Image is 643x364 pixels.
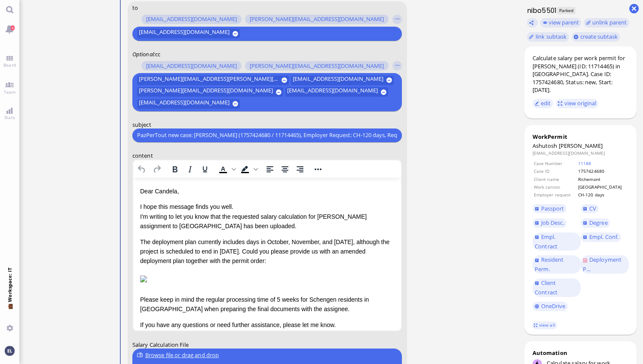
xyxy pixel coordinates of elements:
span: Degree [589,219,608,226]
span: [PERSON_NAME][EMAIL_ADDRESS][DOMAIN_NAME] [139,87,273,97]
span: subject [132,120,151,128]
span: content [132,151,153,159]
button: Copy ticket nibo5501 link to clipboard [527,18,538,28]
td: CH-120 days [578,191,628,198]
td: 1757424680 [578,168,628,174]
a: CV [581,204,599,214]
td: [GEOGRAPHIC_DATA] [578,184,628,190]
span: [PERSON_NAME][EMAIL_ADDRESS][DOMAIN_NAME] [250,62,384,69]
div: Browse file or drag and drop [137,351,397,360]
span: Client Contract [535,279,557,296]
a: Passport [533,204,567,214]
span: 4 [11,25,15,31]
span: [PERSON_NAME][EMAIL_ADDRESS][DOMAIN_NAME] [250,16,384,23]
iframe: Rich Text Area [133,177,401,330]
img: You [5,346,14,355]
button: [EMAIL_ADDRESS][DOMAIN_NAME] [137,99,240,109]
a: Empl. Conf. [581,232,621,242]
span: Empl. Conf. [589,233,619,241]
a: Empl. Contract [533,232,581,251]
button: [EMAIL_ADDRESS][DOMAIN_NAME] [285,87,388,97]
button: Align center [278,163,292,175]
span: [EMAIL_ADDRESS][DOMAIN_NAME] [146,16,237,23]
button: [EMAIL_ADDRESS][DOMAIN_NAME] [291,75,394,85]
button: Align right [293,163,307,175]
span: [EMAIL_ADDRESS][DOMAIN_NAME] [146,62,237,69]
h1: nibo5501 [524,6,557,15]
span: Team [2,89,18,95]
span: Empl. Contract [535,233,557,250]
span: Board [1,62,18,68]
td: Case ID [533,168,577,174]
span: Optional [132,50,154,58]
div: Automation [533,349,629,357]
a: Client Contract [533,278,581,297]
dd: [EMAIL_ADDRESS][DOMAIN_NAME] [533,150,629,156]
button: [PERSON_NAME][EMAIL_ADDRESS][DOMAIN_NAME] [245,61,389,70]
button: view original [556,99,599,108]
button: [PERSON_NAME][EMAIL_ADDRESS][DOMAIN_NAME] [245,15,389,24]
button: unlink parent [584,18,629,28]
button: view parent [540,18,582,28]
span: Parked [557,7,576,14]
span: [EMAIL_ADDRESS][DOMAIN_NAME] [293,75,383,85]
span: to [132,3,138,11]
span: cc [155,50,160,58]
button: [EMAIL_ADDRESS][DOMAIN_NAME] [141,61,242,70]
span: Salary Calculation File [132,341,189,349]
div: Background color Black [238,163,259,175]
div: WorkPermit [533,133,629,141]
button: Undo [135,163,149,175]
span: [EMAIL_ADDRESS][DOMAIN_NAME] [139,29,230,38]
button: [PERSON_NAME][EMAIL_ADDRESS][DOMAIN_NAME] [137,87,283,97]
span: [EMAIL_ADDRESS][DOMAIN_NAME] [139,99,230,109]
button: edit [533,99,554,108]
em: : [132,50,155,58]
span: Deployment P... [583,256,622,273]
a: OneDrive [533,302,568,311]
task-group-action-menu: link subtask [527,32,569,42]
div: Text color Black [216,163,237,175]
button: Underline [198,163,212,175]
button: Align left [263,163,277,175]
button: Reveal or hide additional toolbar items [311,163,325,175]
span: [PERSON_NAME][EMAIL_ADDRESS][PERSON_NAME][DOMAIN_NAME] [139,75,279,85]
td: Work canton [533,184,577,190]
a: Deployment P... [581,255,629,274]
span: [EMAIL_ADDRESS][DOMAIN_NAME] [287,87,378,97]
span: link subtask [536,33,567,40]
button: [EMAIL_ADDRESS][DOMAIN_NAME] [137,29,240,38]
button: create subtask [572,32,620,42]
span: Job Desc. [541,219,564,226]
span: 💼 Workspace: IT [6,302,13,321]
button: Bold [168,163,182,175]
span: CV [589,205,596,212]
td: Case Number [533,160,577,167]
span: Passport [541,205,564,212]
button: Italic [183,163,197,175]
div: Calculate salary per work permit for [PERSON_NAME] (ID: 11714465) in [GEOGRAPHIC_DATA]. Case ID: ... [533,54,629,94]
button: [EMAIL_ADDRESS][DOMAIN_NAME] [141,15,242,24]
a: Resident Perm. [533,255,581,274]
a: view all [532,321,557,329]
span: Resident Perm. [535,256,564,273]
a: Degree [581,218,610,228]
span: Ashutosh [533,142,557,150]
span: Stats [2,114,17,120]
span: [PERSON_NAME] [559,142,603,150]
td: Employer request [533,191,577,198]
a: Job Desc. [533,218,567,228]
td: Client name [533,176,577,183]
a: 11188 [578,160,591,166]
button: [PERSON_NAME][EMAIL_ADDRESS][PERSON_NAME][DOMAIN_NAME] [137,75,289,85]
td: Richemont [578,176,628,183]
button: Redo [150,163,164,175]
